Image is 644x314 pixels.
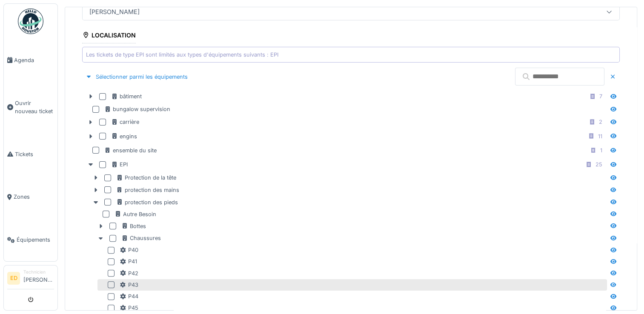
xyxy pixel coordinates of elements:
[121,234,161,242] div: Chaussures
[599,118,602,126] div: 2
[120,257,137,265] div: P41
[23,269,54,275] div: Technicien
[595,160,602,168] div: 25
[114,210,156,218] div: Autre Besoin
[4,82,57,133] a: Ouvrir nouveau ticket
[116,198,178,206] div: protection des pieds
[120,304,138,312] div: P45
[4,218,57,261] a: Équipements
[14,193,54,201] span: Zones
[15,150,54,158] span: Tickets
[86,51,278,59] div: Les tickets de type EPI sont limités aux types d'équipements suivants : EPI
[86,7,143,17] div: [PERSON_NAME]
[600,146,602,154] div: 1
[104,146,157,154] div: ensemble du site
[111,118,139,126] div: carrière
[82,71,191,83] div: Sélectionner parmi les équipements
[598,132,602,140] div: 11
[111,132,137,140] div: engins
[4,39,57,82] a: Agenda
[23,269,54,287] li: [PERSON_NAME]
[14,56,54,64] span: Agenda
[17,236,54,244] span: Équipements
[111,92,142,100] div: bâtiment
[120,292,138,300] div: P44
[120,269,138,277] div: P42
[82,29,136,43] div: Localisation
[7,272,20,285] li: ED
[120,281,138,289] div: P43
[7,269,54,289] a: ED Technicien[PERSON_NAME]
[15,99,54,115] span: Ouvrir nouveau ticket
[111,160,128,168] div: EPI
[599,92,602,100] div: 7
[18,9,43,34] img: Badge_color-CXgf-gQk.svg
[116,174,176,182] div: Protection de la tête
[121,222,146,230] div: Bottes
[4,176,57,219] a: Zones
[120,246,138,254] div: P40
[4,133,57,176] a: Tickets
[104,105,170,113] div: bungalow supervision
[116,186,179,194] div: protection des mains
